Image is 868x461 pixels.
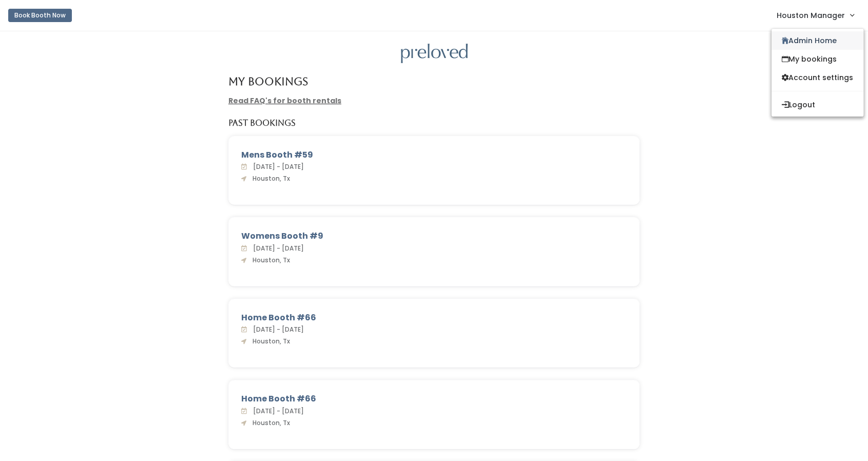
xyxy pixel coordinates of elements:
span: Houston, Tx [248,418,290,427]
a: Book Booth Now [8,4,72,27]
a: My bookings [771,50,863,68]
a: Houston Manager [766,4,864,26]
a: Admin Home [771,31,863,50]
span: Houston, Tx [248,337,290,345]
h5: Past Bookings [228,119,296,128]
div: Home Booth #66 [241,312,627,324]
a: Account settings [771,68,863,87]
div: Womens Booth #9 [241,230,627,242]
span: [DATE] - [DATE] [249,325,304,334]
button: Book Booth Now [8,9,72,22]
span: [DATE] - [DATE] [249,244,304,253]
div: Home Booth #66 [241,393,627,405]
a: Read FAQ's for booth rentals [228,95,341,106]
span: [DATE] - [DATE] [249,162,304,171]
span: [DATE] - [DATE] [249,407,304,415]
h4: My Bookings [228,75,308,87]
span: Houston, Tx [248,256,290,264]
span: Houston Manager [777,10,845,21]
img: preloved logo [401,44,468,64]
div: Mens Booth #59 [241,149,627,161]
button: Logout [771,95,863,114]
span: Houston, Tx [248,174,290,183]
